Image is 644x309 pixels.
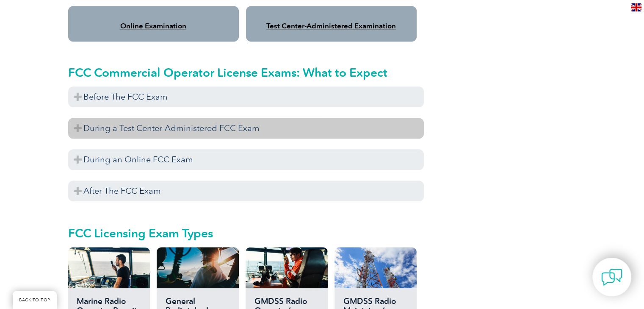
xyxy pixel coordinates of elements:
[68,86,424,107] h3: Before The FCC Exam
[120,22,186,30] a: Online Examination
[266,22,396,30] a: Test Center-Administered Examination
[631,3,641,11] img: en
[68,226,424,240] h2: FCC Licensing Exam Types
[601,267,622,288] img: contact-chat.png
[13,291,57,309] a: BACK TO TOP
[68,181,424,201] h3: After The FCC Exam
[68,149,424,170] h3: During an Online FCC Exam
[68,66,424,79] h2: FCC Commercial Operator License Exams: What to Expect
[68,118,424,139] h3: During a Test Center-Administered FCC Exam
